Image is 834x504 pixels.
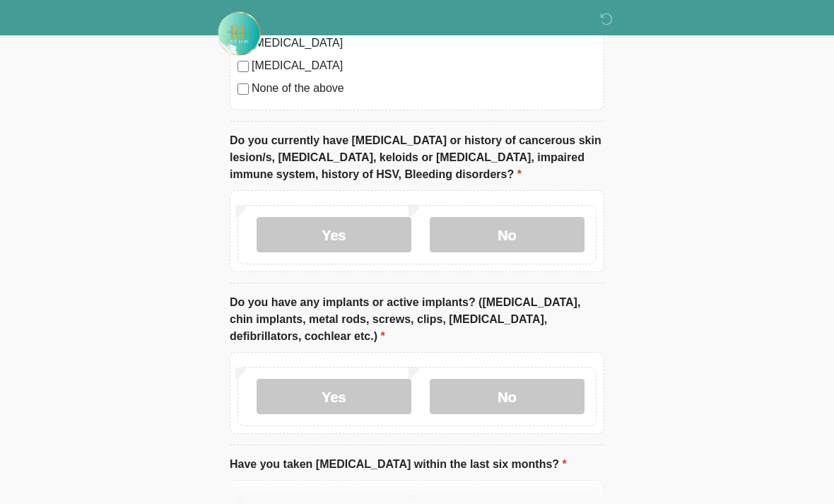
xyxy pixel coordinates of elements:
img: Rehydrate Aesthetics & Wellness Logo [216,11,262,57]
label: Have you taken [MEDICAL_DATA] within the last six months? [230,457,567,474]
label: Yes [257,380,411,415]
label: No [430,380,585,415]
label: No [430,218,585,253]
label: None of the above [252,81,597,98]
label: Do you currently have [MEDICAL_DATA] or history of cancerous skin lesion/s, [MEDICAL_DATA], keloi... [230,133,604,184]
label: Do you have any implants or active implants? ([MEDICAL_DATA], chin implants, metal rods, screws, ... [230,295,604,346]
input: None of the above [237,84,249,95]
label: Yes [257,218,411,253]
